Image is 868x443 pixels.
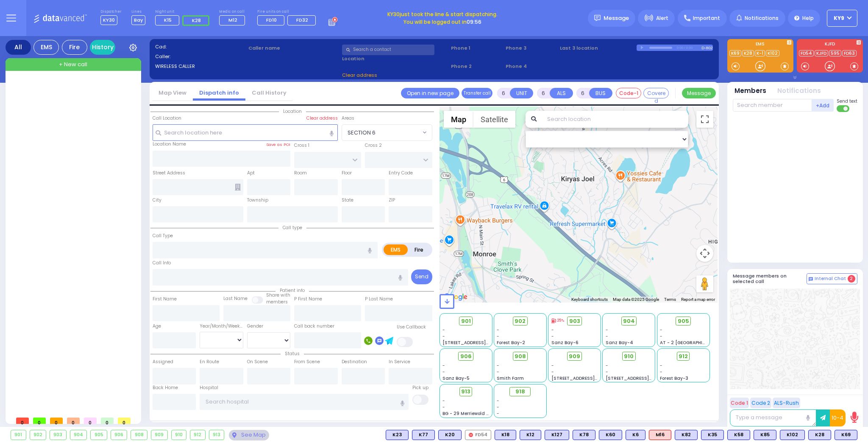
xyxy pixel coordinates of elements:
label: WIRELESS CALLER [155,63,246,70]
label: Cross 1 [294,142,309,149]
button: KY9 [827,10,857,27]
div: K85 [754,430,776,440]
div: BLS [520,430,541,440]
label: Last Name [223,295,248,302]
span: Important [693,14,720,22]
div: BLS [808,430,831,440]
img: red-radio-icon.svg [469,433,473,437]
span: - [497,333,499,339]
button: Drag Pegman onto the map to open Street View [696,275,713,292]
div: 25% [551,318,564,324]
button: Code 2 [750,398,771,408]
span: 09:56 [467,18,481,25]
button: Notifications [777,86,821,96]
span: 913 [461,387,470,396]
span: BG - 29 Merriewold S. [442,410,490,417]
div: BLS [495,430,516,440]
div: - [497,410,543,417]
div: 906 [111,430,127,440]
button: Code-1 [616,88,641,98]
label: Turn off text [837,104,850,113]
div: BLS [835,430,857,440]
label: City [153,197,161,204]
span: - [606,333,608,339]
span: - [442,369,445,375]
span: 918 [515,387,525,396]
span: AT - 2 [GEOGRAPHIC_DATA] [660,339,723,346]
input: Search hospital [200,394,409,410]
label: In Service [389,359,410,365]
span: 0 [33,418,46,424]
button: Covered [643,88,669,98]
div: BLS [701,430,724,440]
div: EMS [33,40,59,55]
div: All [6,40,31,55]
span: 0 [16,418,29,424]
div: BLS [754,430,776,440]
span: M12 [228,17,237,23]
button: ALS [550,88,573,98]
div: FD54 [465,430,491,440]
span: Phone 3 [506,45,557,52]
label: Entry Code [389,170,413,177]
label: Lines [131,9,145,14]
label: Hospital [200,384,218,391]
label: Call Info [153,260,171,266]
div: K35 [701,430,724,440]
a: K-1 [755,50,765,56]
label: P Last Name [365,296,393,303]
span: - [442,333,445,339]
div: 913 [209,430,224,440]
label: Cad: [155,43,246,50]
button: Send [411,269,432,284]
a: K102 [766,50,779,56]
label: KJFD [797,42,863,48]
span: 909 [569,352,580,361]
label: Street Address [153,170,185,177]
label: Last 3 location [560,45,637,52]
span: Notifications [745,14,779,22]
span: SECTION 6 [342,124,432,140]
span: Sanz Bay-4 [606,339,633,346]
label: State [342,197,353,204]
a: Open this area in Google Maps (opens a new window) [442,292,470,303]
span: Smith Farm [497,375,524,381]
span: Message [604,14,629,22]
span: 910 [624,352,634,361]
label: Back Home [153,384,178,391]
div: See map [229,430,269,440]
div: BLS [599,430,622,440]
a: Call History [245,89,293,97]
div: 905 [91,430,107,440]
label: EMS [727,42,793,48]
div: 904 [70,430,87,440]
span: Send text [837,98,857,104]
button: Show satellite imagery [473,111,515,128]
div: - [497,398,543,404]
span: 905 [678,317,689,325]
span: 2 [848,275,855,283]
input: Search location [542,111,688,128]
label: Pick up [412,384,428,391]
span: Help [802,14,814,22]
span: [STREET_ADDRESS][PERSON_NAME] [551,375,632,381]
div: 909 [151,430,167,440]
span: K28 [192,17,201,24]
div: K102 [780,430,805,440]
div: Fire [62,40,87,55]
label: EMS [384,244,408,255]
label: Fire units on call [257,9,319,14]
span: Sanz Bay-5 [442,375,470,381]
span: 0 [67,418,80,424]
span: - [497,369,499,375]
label: Call back number [294,323,334,330]
span: You will be logged out in [403,18,481,26]
span: [STREET_ADDRESS][PERSON_NAME] [442,339,523,346]
span: - [606,362,608,369]
img: Google [442,292,470,303]
button: Members [734,86,766,96]
button: Message [682,88,716,98]
span: - [660,333,662,339]
span: 0 [118,418,131,424]
label: Location Name [153,141,186,148]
